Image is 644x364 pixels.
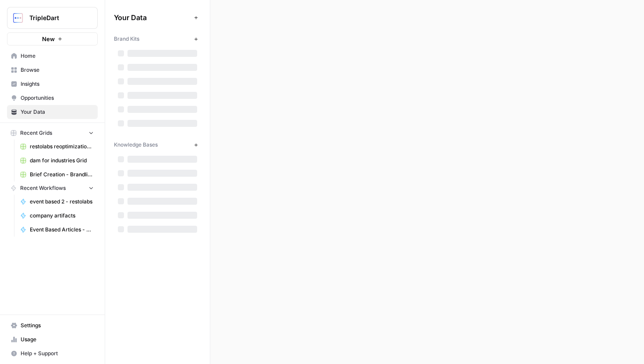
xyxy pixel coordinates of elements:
[21,94,94,102] span: Opportunities
[20,129,52,137] span: Recent Grids
[7,77,98,91] a: Insights
[16,168,98,182] a: Brief Creation - Brandlife Grid
[20,184,66,192] span: Recent Workflows
[21,350,94,357] span: Help + Support
[21,66,94,74] span: Browse
[21,322,94,329] span: Settings
[21,336,94,343] span: Usage
[7,182,98,195] button: Recent Workflows
[30,226,94,234] span: Event Based Articles - Restolabs
[7,7,98,29] button: Workspace: TripleDart
[7,318,98,332] a: Settings
[42,35,55,43] span: New
[7,91,98,105] a: Opportunities
[114,12,191,23] span: Your Data
[30,157,94,164] span: dam for industries Grid
[7,346,98,360] button: Help + Support
[30,198,94,206] span: event based 2 - restolabs
[7,63,98,77] a: Browse
[16,209,98,223] a: company artifacts
[114,141,158,149] span: Knowledge Bases
[30,171,94,178] span: Brief Creation - Brandlife Grid
[7,32,98,45] button: New
[21,80,94,88] span: Insights
[16,223,98,237] a: Event Based Articles - Restolabs
[16,154,98,168] a: dam for industries Grid
[114,35,139,43] span: Brand Kits
[7,126,98,140] button: Recent Grids
[21,108,94,116] span: Your Data
[30,143,94,150] span: restolabs reoptimizations aug
[16,140,98,154] a: restolabs reoptimizations aug
[7,49,98,63] a: Home
[30,212,94,220] span: company artifacts
[21,52,94,60] span: Home
[16,195,98,209] a: event based 2 - restolabs
[7,105,98,119] a: Your Data
[7,332,98,346] a: Usage
[10,10,26,26] img: TripleDart Logo
[29,14,82,22] span: TripleDart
